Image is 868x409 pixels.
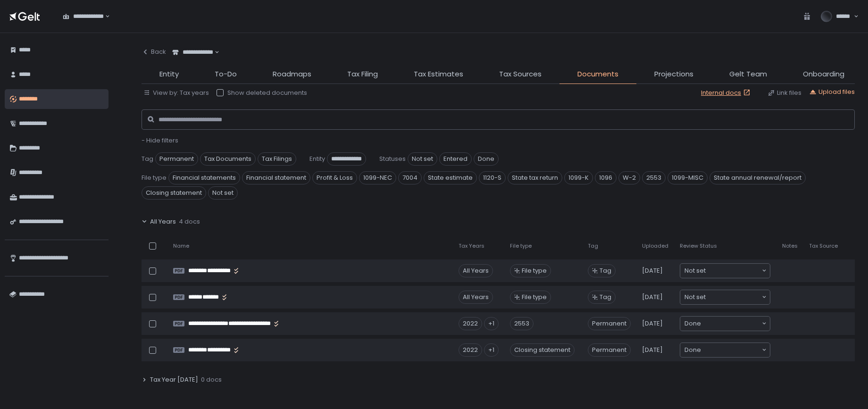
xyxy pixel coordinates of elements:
[680,290,770,304] div: Search for option
[179,217,200,226] span: 4 docs
[459,242,484,250] span: Tax Years
[168,171,240,184] span: Financial statements
[484,343,499,357] div: +1
[642,267,663,275] span: [DATE]
[142,174,167,182] span: File type
[709,171,806,184] span: State annual renewal/report
[459,291,493,304] div: All Years
[600,267,611,275] span: Tag
[510,317,534,330] div: 2553
[200,152,256,166] span: Tax Documents
[166,42,219,62] div: Search for option
[684,266,706,275] span: Not set
[142,48,166,56] div: Back
[474,152,499,166] span: Done
[510,343,575,357] div: Closing statement
[508,171,562,184] span: State tax return
[213,48,214,57] input: Search for option
[642,171,666,184] span: 2553
[642,293,663,301] span: [DATE]
[654,69,693,80] span: Projections
[143,89,209,97] button: View by: Tax years
[414,69,463,80] span: Tax Estimates
[564,171,593,184] span: 1099-K
[273,69,311,80] span: Roadmaps
[803,69,844,80] span: Onboarding
[729,69,767,80] span: Gelt Team
[459,264,493,277] div: All Years
[768,89,801,97] button: Link files
[459,317,482,330] div: 2022
[595,171,617,184] span: 1096
[359,171,396,184] span: 1099-NEC
[142,42,166,61] button: Back
[150,217,176,226] span: All Years
[201,376,222,384] span: 0 docs
[479,171,506,184] span: 1120-S
[155,152,198,166] span: Permanent
[701,319,761,328] input: Search for option
[706,292,761,302] input: Search for option
[484,317,499,330] div: +1
[588,242,598,250] span: Tag
[312,171,357,184] span: Profit & Loss
[588,343,631,357] span: Permanent
[424,171,477,184] span: State estimate
[439,152,472,166] span: Entered
[782,242,798,250] span: Notes
[142,136,178,145] button: - Hide filters
[577,69,618,80] span: Documents
[588,317,631,330] span: Permanent
[215,69,237,80] span: To-Do
[159,69,179,80] span: Entity
[684,319,701,328] span: Done
[809,88,855,96] button: Upload files
[680,264,770,278] div: Search for option
[173,242,189,250] span: Name
[600,293,611,301] span: Tag
[379,155,406,163] span: Statuses
[642,319,663,328] span: [DATE]
[642,242,668,250] span: Uploaded
[142,186,206,200] span: Closing statement
[701,345,761,355] input: Search for option
[242,171,310,184] span: Financial statement
[57,7,110,26] div: Search for option
[150,376,198,384] span: Tax Year [DATE]
[680,242,717,250] span: Review Status
[510,242,532,250] span: File type
[684,345,701,355] span: Done
[309,155,325,163] span: Entity
[809,242,838,250] span: Tax Source
[680,343,770,357] div: Search for option
[408,152,437,166] span: Not set
[684,292,706,302] span: Not set
[618,171,640,184] span: W-2
[258,152,296,166] span: Tax Filings
[522,267,547,275] span: File type
[142,155,153,163] span: Tag
[668,171,708,184] span: 1099-MISC
[706,266,761,275] input: Search for option
[680,317,770,331] div: Search for option
[208,186,238,200] span: Not set
[642,346,663,354] span: [DATE]
[347,69,378,80] span: Tax Filing
[499,69,542,80] span: Tax Sources
[104,12,104,21] input: Search for option
[522,293,547,301] span: File type
[398,171,422,184] span: 7004
[459,343,482,357] div: 2022
[701,89,752,97] a: Internal docs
